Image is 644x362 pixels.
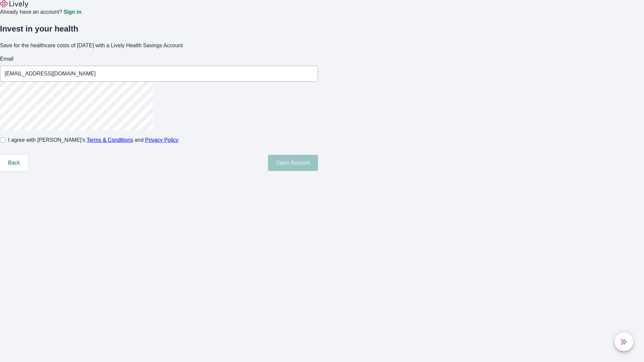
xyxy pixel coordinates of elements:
[614,333,633,351] button: chat
[8,136,178,144] span: I agree with [PERSON_NAME]’s and
[621,339,627,345] svg: Lively AI Assistant
[145,137,179,143] a: Privacy Policy
[63,9,81,15] a: Sign in
[87,137,133,143] a: Terms & Conditions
